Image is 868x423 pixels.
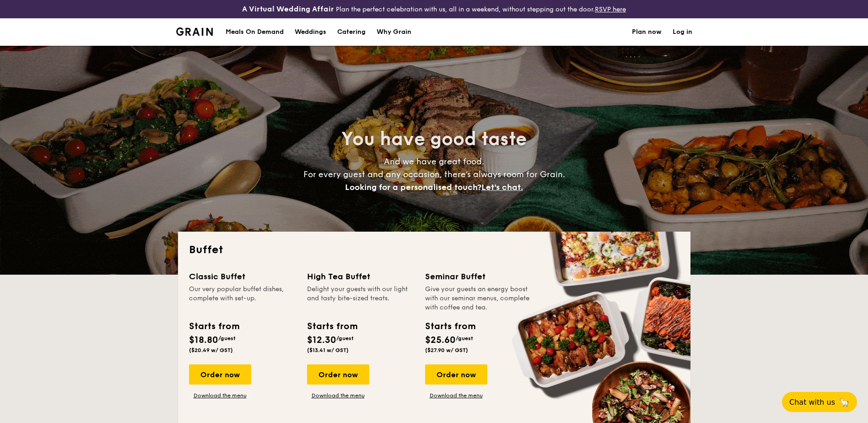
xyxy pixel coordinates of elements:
[456,335,473,342] span: /guest
[632,18,662,46] a: Plan now
[789,398,835,407] span: Chat with us
[189,285,296,312] div: Our very popular buffet dishes, complete with set-up.
[189,364,251,385] div: Order now
[176,27,213,36] a: Logotype
[307,320,357,333] div: Starts from
[189,347,233,353] span: ($20.49 w/ GST)
[782,392,857,412] button: Chat with us🦙
[189,335,218,346] span: $18.80
[289,18,332,46] a: Weddings
[425,320,475,333] div: Starts from
[425,335,456,346] span: $25.60
[595,5,626,13] a: RSVP here
[307,347,349,353] span: ($13.41 w/ GST)
[425,285,532,312] div: Give your guests an energy boost with our seminar menus, complete with coffee and tea.
[171,4,698,15] div: Plan the perfect celebration with us, all in a weekend, without stepping out the door.
[377,18,411,46] div: Why Grain
[189,320,239,333] div: Starts from
[307,335,336,346] span: $12.30
[673,18,692,46] a: Log in
[371,18,417,46] a: Why Grain
[307,364,369,385] div: Order now
[425,364,487,385] div: Order now
[332,18,371,46] a: Catering
[307,285,414,312] div: Delight your guests with our light and tasty bite-sized treats.
[425,270,532,283] div: Seminar Buffet
[337,18,366,46] h1: Catering
[425,392,487,399] a: Download the menu
[220,18,289,46] a: Meals On Demand
[345,182,481,192] span: Looking for a personalised touch?
[425,347,468,353] span: ($27.90 w/ GST)
[307,392,369,399] a: Download the menu
[189,392,251,399] a: Download the menu
[307,270,414,283] div: High Tea Buffet
[176,27,213,36] img: Grain
[218,335,236,342] span: /guest
[189,243,679,257] h2: Buffet
[226,18,284,46] div: Meals On Demand
[341,128,527,150] span: You have good taste
[303,157,565,192] span: And we have great food. For every guest and any occasion, there’s always room for Grain.
[336,335,354,342] span: /guest
[295,18,326,46] div: Weddings
[189,270,296,283] div: Classic Buffet
[839,397,850,407] span: 🦙
[242,4,334,15] h4: A Virtual Wedding Affair
[481,182,523,192] span: Let's chat.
